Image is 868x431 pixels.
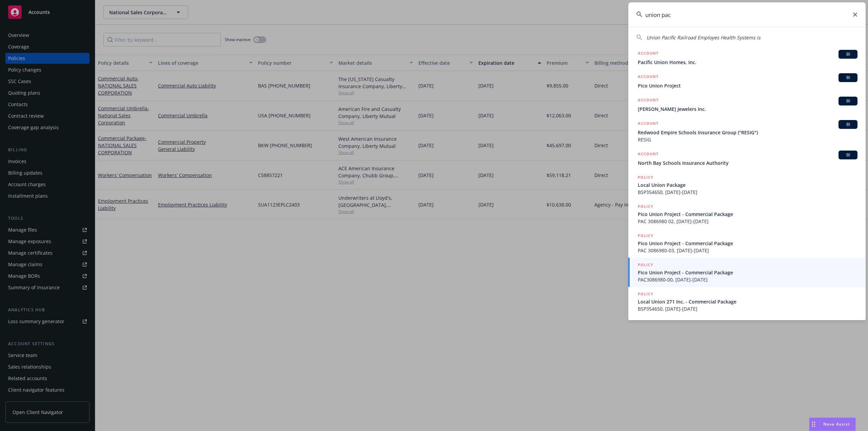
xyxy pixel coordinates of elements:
h5: POLICY [638,174,653,181]
h5: ACCOUNT [638,73,658,81]
span: Redwood Empire Schools Insurance Group ("RESIG") [638,129,857,136]
input: Search... [628,2,866,27]
span: [PERSON_NAME] Jewelers Inc. [638,105,857,113]
span: BI [841,121,855,128]
h5: POLICY [638,203,653,210]
span: PAC 3086980 02, [DATE]-[DATE] [638,218,857,225]
h5: POLICY [638,291,653,297]
span: PAC3086980-00, [DATE]-[DATE] [638,276,857,283]
h5: POLICY [638,232,653,239]
a: ACCOUNTBI[PERSON_NAME] Jewelers Inc. [628,93,866,116]
a: ACCOUNTBIPacific Union Homes, Inc. [628,46,866,70]
span: BI [841,98,855,104]
span: Pico Union Project - Commercial Package [638,240,857,247]
span: Nova Assist [823,421,850,427]
h5: POLICY [638,261,653,268]
a: ACCOUNTBINorth Bay Schools Insurance Authority [628,147,866,170]
span: BI [841,75,855,81]
div: Drag to move [809,418,818,431]
span: PAC 3086980-03, [DATE]-[DATE] [638,247,857,254]
h5: ACCOUNT [638,151,658,159]
span: Local Union 271 Inc. - Commercial Package [638,298,857,305]
a: POLICYPico Union Project - Commercial PackagePAC 3086980 02, [DATE]-[DATE] [628,199,866,229]
h5: ACCOUNT [638,97,658,105]
span: Pico Union Project - Commercial Package [638,211,857,218]
a: POLICYLocal Union 271 Inc. - Commercial PackageBSP354650, [DATE]-[DATE] [628,287,866,316]
h5: ACCOUNT [638,50,658,58]
span: BSP354650, [DATE]-[DATE] [638,305,857,312]
span: Pico Union Project - Commercial Package [638,269,857,276]
span: BI [841,51,855,57]
button: Nova Assist [809,417,856,431]
span: BI [841,152,855,158]
a: POLICYPico Union Project - Commercial PackagePAC3086980-00, [DATE]-[DATE] [628,258,866,287]
span: RESIG [638,136,857,143]
span: Local Union Package [638,181,857,189]
a: POLICYLocal Union PackageBSP354650, [DATE]-[DATE] [628,170,866,199]
a: ACCOUNTBIPico Union Project [628,70,866,93]
h5: ACCOUNT [638,120,658,128]
span: Union Pacific Railroad Employes Health Systems is [647,34,761,41]
span: North Bay Schools Insurance Authority [638,159,857,166]
span: Pico Union Project [638,82,857,89]
a: POLICYPico Union Project - Commercial PackagePAC 3086980-03, [DATE]-[DATE] [628,229,866,258]
a: ACCOUNTBIRedwood Empire Schools Insurance Group ("RESIG")RESIG [628,116,866,147]
span: Pacific Union Homes, Inc. [638,59,857,66]
span: BSP354650, [DATE]-[DATE] [638,189,857,196]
